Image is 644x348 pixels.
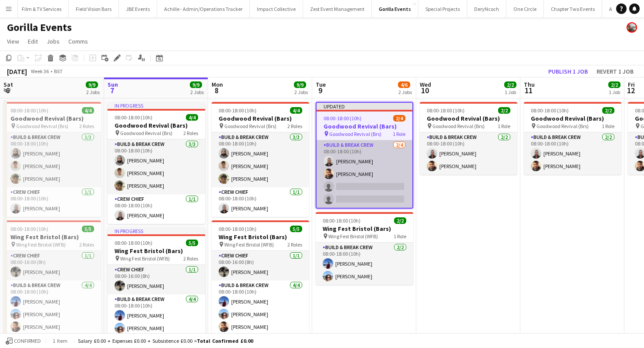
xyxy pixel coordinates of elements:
button: JBE Events [119,0,157,17]
button: ACP Events [602,0,641,17]
span: Confirmed [14,338,41,344]
span: 08:00-18:00 (10h) [531,107,569,114]
span: 4/4 [82,107,94,114]
span: Tue [316,81,326,88]
h3: Goodwood Revival (Bars) [317,122,412,130]
h1: Gorilla Events [7,21,72,34]
app-job-card: 08:00-18:00 (10h)5/5Wing Fest Bristol (Bars) Wing Fest Bristol (WFB)2 RolesCrew Chief1/108:00-16:... [3,220,101,348]
a: Jobs [43,36,63,47]
h3: Wing Fest Bristol (Bars) [212,233,309,241]
app-card-role: Build & Break Crew3/308:00-18:00 (10h)[PERSON_NAME][PERSON_NAME][PERSON_NAME] [3,132,101,187]
span: Wing Fest Bristol (WFB) [328,233,378,240]
app-card-role: Build & Break Crew2/408:00-18:00 (10h)[PERSON_NAME][PERSON_NAME] [317,140,412,208]
span: Goodwood Revival (Brs) [120,130,172,136]
span: 2/2 [602,107,614,114]
div: 2 Jobs [86,89,100,95]
app-job-card: 08:00-18:00 (10h)2/2Goodwood Revival (Bars) Goodwood Revival (Brs)1 RoleBuild & Break Crew2/208:0... [420,102,517,175]
button: One Circle [506,0,544,17]
a: Edit [24,36,41,47]
button: Gorilla Events [372,0,418,17]
div: [DATE] [7,67,27,76]
div: 08:00-18:00 (10h)4/4Goodwood Revival (Bars) Goodwood Revival (Brs)2 RolesBuild & Break Crew3/308:... [3,102,101,217]
app-card-role: Crew Chief1/108:00-18:00 (10h)[PERSON_NAME] [3,187,101,217]
span: 7 [106,85,118,95]
span: Jobs [47,37,60,45]
span: 1 item [50,338,71,344]
div: 2 Jobs [190,89,204,95]
button: Chapter Two Events [544,0,602,17]
span: 08:00-18:00 (10h) [115,240,152,246]
app-job-card: 08:00-18:00 (10h)5/5Wing Fest Bristol (Bars) Wing Fest Bristol (WFB)2 RolesCrew Chief1/108:00-16:... [212,220,309,348]
span: 08:00-18:00 (10h) [323,217,361,224]
h3: Goodwood Revival (Bars) [3,115,101,122]
span: 08:00-18:00 (10h) [219,107,256,114]
app-card-role: Build & Break Crew3/308:00-18:00 (10h)[PERSON_NAME][PERSON_NAME][PERSON_NAME] [108,139,205,194]
span: 08:00-18:00 (10h) [115,114,152,121]
span: Sat [3,81,13,88]
button: Confirmed [4,336,42,346]
button: Special Projects [418,0,467,17]
div: In progress [108,102,205,109]
span: 2 Roles [183,130,198,136]
span: 2/2 [498,107,510,114]
h3: Wing Fest Bristol (Bars) [3,233,101,241]
span: 2/2 [608,81,620,88]
span: 5/5 [186,240,198,246]
span: Week 36 [29,68,51,74]
a: Comms [65,36,91,47]
button: Film & TV Services [15,0,69,17]
span: 08:00-18:00 (10h) [10,107,48,114]
button: Impact Collective [250,0,303,17]
span: Fri [628,81,635,88]
div: 2 Jobs [398,89,412,95]
div: Updated08:00-18:00 (10h)2/4Goodwood Revival (Bars) Goodwood Revival (Brs)1 RoleBuild & Break Crew... [316,102,413,209]
span: Goodwood Revival (Brs) [536,123,589,129]
span: 4/4 [186,114,198,121]
button: Publish 1 job [545,66,591,77]
span: Mon [212,81,223,88]
app-user-avatar: Jordan Curtis [627,22,637,33]
span: 08:00-18:00 (10h) [427,107,465,114]
span: 8 [210,85,223,95]
span: 2 Roles [183,255,198,262]
span: View [7,37,19,45]
h3: Wing Fest Bristol (Bars) [316,225,413,233]
span: Wing Fest Bristol (WFB) [16,241,66,248]
span: Edit [28,37,38,45]
span: 4/6 [398,81,410,88]
h3: Wing Fest Bristol (Bars) [108,247,205,255]
div: In progress [108,227,205,234]
span: 12 [627,85,635,95]
span: 1 Role [394,233,406,240]
span: Goodwood Revival (Brs) [432,123,485,129]
span: 2 Roles [287,123,302,129]
a: View [3,36,23,47]
span: Goodwood Revival (Brs) [224,123,276,129]
app-card-role: Build & Break Crew2/208:00-18:00 (10h)[PERSON_NAME][PERSON_NAME] [420,132,517,175]
app-card-role: Crew Chief1/108:00-18:00 (10h)[PERSON_NAME] [108,194,205,224]
span: Wing Fest Bristol (WFB) [120,255,170,262]
button: Revert 1 job [593,66,637,77]
div: 1 Job [505,89,516,95]
span: Goodwood Revival (Brs) [329,131,381,137]
h3: Goodwood Revival (Bars) [108,122,205,129]
button: Achille - Admin/Operations Tracker [157,0,250,17]
app-card-role: Build & Break Crew4/408:00-18:00 (10h)[PERSON_NAME][PERSON_NAME][PERSON_NAME][PERSON_NAME] [3,280,101,348]
div: Updated [317,103,412,110]
h3: Goodwood Revival (Bars) [212,115,309,122]
span: 1 Role [602,123,614,129]
app-job-card: 08:00-18:00 (10h)2/2Goodwood Revival (Bars) Goodwood Revival (Brs)1 RoleBuild & Break Crew2/208:0... [524,102,621,175]
span: 2/4 [393,115,405,122]
div: In progress08:00-18:00 (10h)4/4Goodwood Revival (Bars) Goodwood Revival (Brs)2 RolesBuild & Break... [108,102,205,224]
app-job-card: 08:00-18:00 (10h)2/2Wing Fest Bristol (Bars) Wing Fest Bristol (WFB)1 RoleBuild & Break Crew2/208... [316,212,413,285]
span: Wed [420,81,431,88]
span: Total Confirmed £0.00 [197,338,253,344]
app-card-role: Build & Break Crew2/208:00-18:00 (10h)[PERSON_NAME][PERSON_NAME] [524,132,621,175]
app-card-role: Build & Break Crew2/208:00-18:00 (10h)[PERSON_NAME][PERSON_NAME] [316,243,413,285]
app-card-role: Build & Break Crew4/408:00-18:00 (10h)[PERSON_NAME][PERSON_NAME][PERSON_NAME][PERSON_NAME] [212,280,309,348]
div: BST [54,68,63,74]
span: 2/2 [504,81,516,88]
span: 5/5 [290,226,302,232]
span: 2 Roles [79,123,94,129]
